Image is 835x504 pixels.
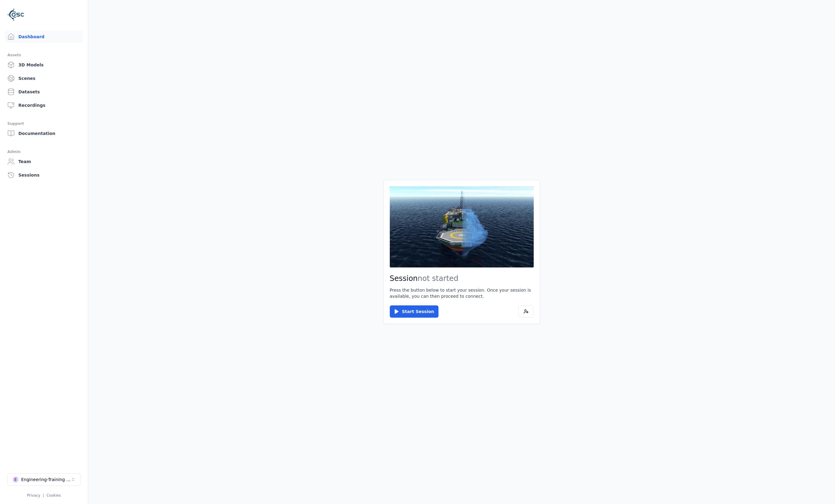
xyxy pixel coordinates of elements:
a: Cookies [47,493,61,498]
img: Logo [7,6,24,23]
a: Privacy [27,493,40,498]
button: Select a workspace [7,473,81,486]
div: Support [7,120,81,127]
div: Engineering-Training (SSO Staging) [21,476,71,483]
h2: Session [390,274,534,283]
div: Assets [7,51,81,59]
div: E [13,476,19,483]
div: Admin [7,148,81,155]
a: Scenes [5,72,83,84]
a: Documentation [5,127,83,140]
a: Recordings [5,99,83,111]
a: Sessions [5,169,83,181]
a: Datasets [5,86,83,98]
button: Start Session [390,305,438,318]
p: Press the button below to start your session. Once your session is available, you can then procee... [390,287,534,299]
a: Team [5,155,83,168]
span: not started [418,274,458,283]
span: | [43,493,44,498]
a: 3D Models [5,59,83,71]
a: Dashboard [5,31,83,43]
